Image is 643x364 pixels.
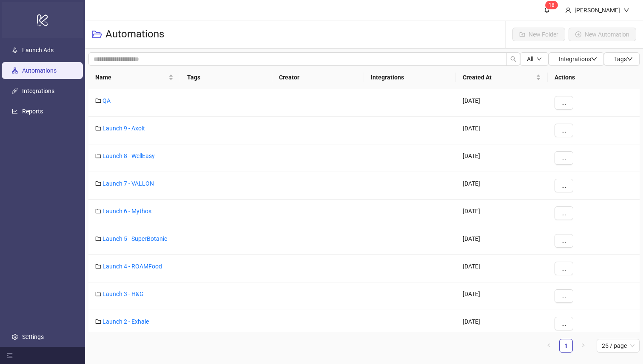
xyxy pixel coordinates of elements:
[364,66,456,89] th: Integrations
[560,339,572,352] a: 1
[561,99,566,106] span: ...
[95,73,167,82] span: Name
[602,339,634,352] span: 25 / page
[512,28,565,41] button: New Folder
[463,73,534,82] span: Created At
[561,265,566,272] span: ...
[561,320,566,327] span: ...
[604,52,640,66] button: Tagsdown
[22,88,54,95] a: Integrations
[549,52,604,66] button: Integrationsdown
[456,144,548,172] div: [DATE]
[542,339,556,353] button: left
[22,68,57,74] a: Automations
[559,56,597,62] span: Integrations
[555,317,573,330] button: ...
[105,28,164,41] h3: Automations
[576,339,590,353] li: Next Page
[561,182,566,189] span: ...
[456,255,548,282] div: [DATE]
[561,293,566,299] span: ...
[102,263,162,270] a: Launch 4 - ROAMFood
[95,236,101,242] span: folder
[102,208,151,214] a: Launch 6 - Mythos
[555,289,573,303] button: ...
[545,1,558,9] sup: 18
[88,66,180,89] th: Name
[272,66,364,89] th: Creator
[549,2,552,8] span: 1
[456,282,548,310] div: [DATE]
[561,237,566,244] span: ...
[180,66,272,89] th: Tags
[614,56,633,62] span: Tags
[456,200,548,227] div: [DATE]
[7,353,13,358] span: menu-fold
[102,291,144,297] a: Launch 3 - H&G
[555,234,573,248] button: ...
[527,56,533,62] span: All
[95,291,101,297] span: folder
[555,262,573,275] button: ...
[95,98,101,104] span: folder
[571,6,623,15] div: [PERSON_NAME]
[555,179,573,192] button: ...
[542,339,556,353] li: Previous Page
[95,153,101,159] span: folder
[580,343,586,348] span: right
[552,2,555,8] span: 8
[456,89,548,117] div: [DATE]
[561,155,566,161] span: ...
[537,56,542,62] span: down
[510,56,516,62] span: search
[22,333,44,340] a: Settings
[456,310,548,338] div: [DATE]
[561,127,566,134] span: ...
[456,172,548,200] div: [DATE]
[95,125,101,131] span: folder
[548,66,640,89] th: Actions
[22,108,43,115] a: Reports
[102,125,145,132] a: Launch 9 - Axolt
[456,117,548,144] div: [DATE]
[456,227,548,255] div: [DATE]
[576,339,590,353] button: right
[102,318,149,325] a: Launch 2 - Exhale
[591,56,597,62] span: down
[544,7,550,13] span: bell
[561,210,566,217] span: ...
[102,97,111,104] a: QA
[627,56,633,62] span: down
[520,52,549,66] button: Alldown
[565,7,571,13] span: user
[102,152,155,159] a: Launch 8 - WellEasy
[623,7,629,13] span: down
[555,124,573,137] button: ...
[456,66,548,89] th: Created At
[95,181,101,186] span: folder
[95,208,101,214] span: folder
[555,151,573,165] button: ...
[559,339,573,353] li: 1
[95,263,101,269] span: folder
[92,29,102,40] span: folder-open
[102,180,154,187] a: Launch 7 - VALLON
[597,339,640,353] div: Page Size
[22,47,54,54] a: Launch Ads
[569,28,636,41] button: New Automation
[546,343,552,348] span: left
[95,319,101,324] span: folder
[555,96,573,110] button: ...
[102,235,167,242] a: Launch 5 - SuperBotanic
[555,206,573,220] button: ...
